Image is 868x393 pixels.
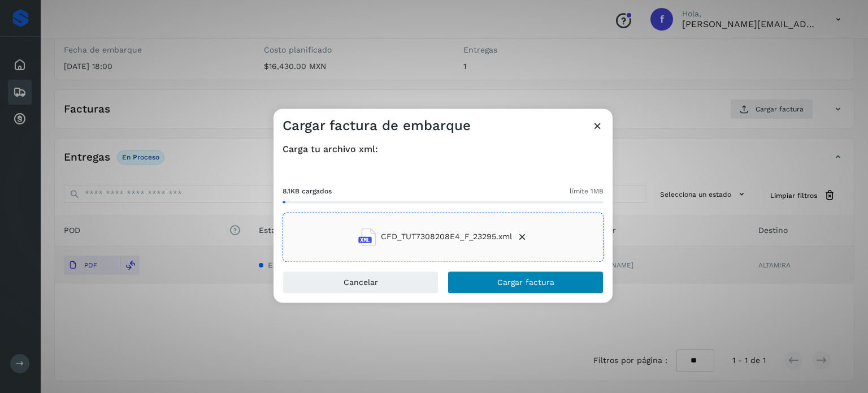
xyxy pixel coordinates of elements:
[344,278,378,286] span: Cancelar
[381,231,512,243] span: CFD_TUT7308208E4_F_23295.xml
[283,118,471,134] h3: Cargar factura de embarque
[283,144,604,154] h4: Carga tu archivo xml:
[283,271,439,293] button: Cancelar
[448,271,604,293] button: Cargar factura
[497,278,554,286] span: Cargar factura
[283,186,332,196] span: 8.1KB cargados
[570,186,604,196] span: límite 1MB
